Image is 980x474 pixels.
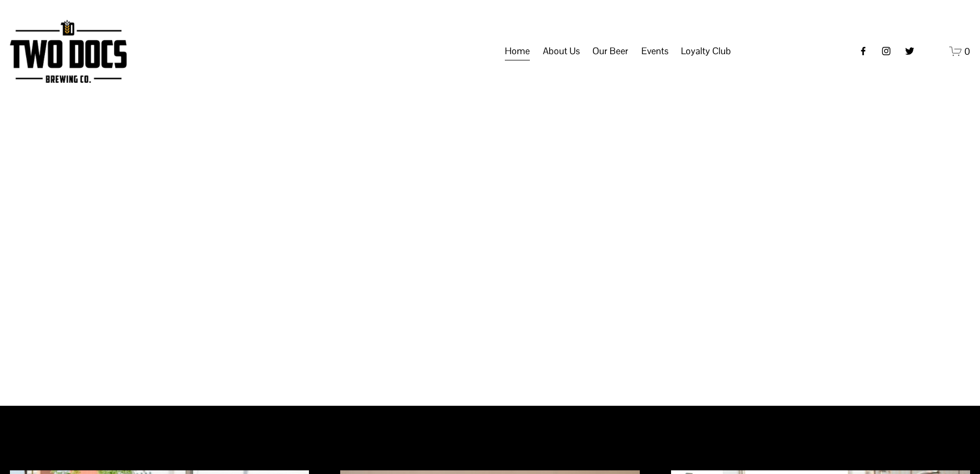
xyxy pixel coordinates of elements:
a: 0 [949,45,971,58]
h1: Beer is Art. [126,203,855,266]
a: instagram-unauth [881,46,891,56]
span: Loyalty Club [681,42,731,60]
a: Facebook [858,46,869,56]
a: folder dropdown [592,42,628,61]
img: Two Docs Brewing Co. [10,20,127,83]
span: Events [641,42,668,60]
a: folder dropdown [641,42,668,61]
span: 0 [964,45,970,57]
a: folder dropdown [543,42,580,61]
a: Home [505,42,530,61]
span: Our Beer [592,42,628,60]
a: folder dropdown [681,42,731,61]
span: About Us [543,42,580,60]
a: twitter-unauth [904,46,915,56]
